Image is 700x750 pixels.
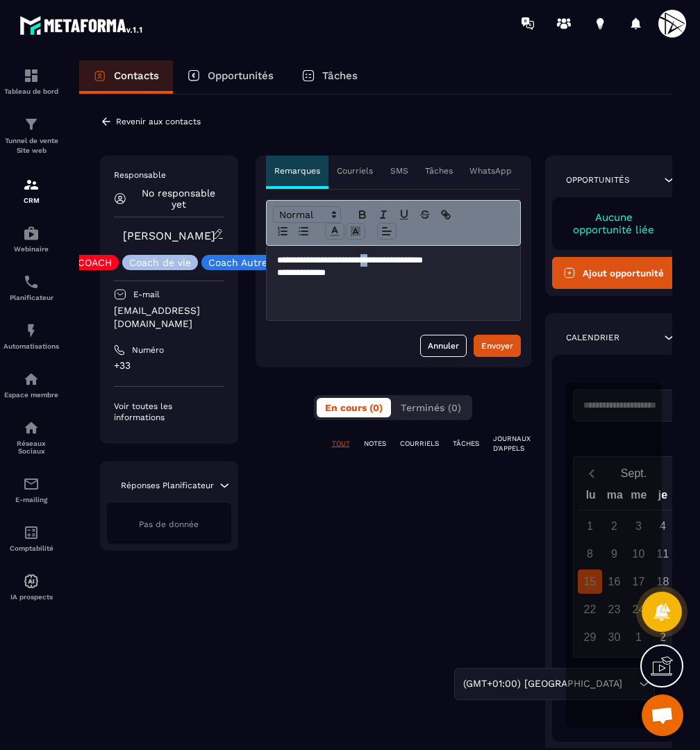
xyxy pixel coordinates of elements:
[3,360,59,409] a: automationsautomationsEspace membre
[469,165,512,176] p: WhatsApp
[3,544,59,552] p: Comptabilité
[474,335,521,357] button: Envoyer
[322,69,358,82] p: Tâches
[651,485,675,510] div: je
[23,274,40,290] img: scheduler
[3,245,59,253] p: Webinaire
[460,676,625,692] span: (GMT+01:00) [GEOGRAPHIC_DATA]
[3,593,59,601] p: IA prospects
[642,694,683,736] div: Ouvrir le chat
[3,57,59,106] a: formationformationTableau de bord
[62,258,112,267] p: BE COACH
[3,496,59,503] p: E-mailing
[121,480,214,491] p: Réponses Planificateur
[3,312,59,360] a: automationsautomationsAutomatisations
[79,60,173,94] a: Contacts
[3,263,59,312] a: schedulerschedulerPlanificateur
[3,342,59,350] p: Automatisations
[23,176,40,193] img: formation
[332,439,350,449] p: TOUT
[173,60,287,94] a: Opportunités
[425,165,453,176] p: Tâches
[3,514,59,562] a: accountantaccountantComptabilité
[123,229,215,242] a: [PERSON_NAME]
[23,371,40,387] img: automations
[3,440,59,455] p: Réseaux Sociaux
[23,116,40,133] img: formation
[420,335,467,357] button: Annuler
[23,419,40,436] img: social-network
[566,174,630,185] p: Opportunités
[139,519,199,529] span: Pas de donnée
[274,165,320,176] p: Remarques
[3,215,59,263] a: automationsautomationsWebinaire
[337,165,373,176] p: Courriels
[566,211,662,236] p: Aucune opportunité liée
[23,67,40,84] img: formation
[129,258,191,267] p: Coach de vie
[23,322,40,339] img: automations
[3,391,59,399] p: Espace membre
[364,439,386,449] p: NOTES
[23,573,40,590] img: automations
[23,225,40,242] img: automations
[493,434,531,453] p: JOURNAUX D'APPELS
[651,542,675,566] div: 11
[19,12,144,37] img: logo
[23,476,40,492] img: email
[552,257,676,289] button: Ajout opportunité
[3,106,59,166] a: formationformationTunnel de vente Site web
[208,69,274,82] p: Opportunités
[317,398,391,417] button: En cours (0)
[114,69,159,82] p: Contacts
[453,439,479,449] p: TÂCHES
[3,87,59,95] p: Tableau de bord
[133,187,224,210] p: No responsable yet
[3,409,59,465] a: social-networksocial-networkRéseaux Sociaux
[114,359,224,372] p: +33
[392,398,469,417] button: Terminés (0)
[651,569,675,594] div: 18
[3,294,59,301] p: Planificateur
[287,60,372,94] a: Tâches
[116,117,201,126] p: Revenir aux contacts
[566,332,619,343] p: Calendrier
[114,304,224,331] p: [EMAIL_ADDRESS][DOMAIN_NAME]
[3,197,59,204] p: CRM
[400,439,439,449] p: COURRIELS
[325,402,383,413] span: En cours (0)
[114,401,224,423] p: Voir toutes les informations
[651,514,675,538] div: 4
[23,524,40,541] img: accountant
[114,169,224,181] p: Responsable
[3,136,59,156] p: Tunnel de vente Site web
[133,289,160,300] p: E-mail
[390,165,408,176] p: SMS
[3,465,59,514] a: emailemailE-mailing
[132,344,164,356] p: Numéro
[481,339,513,353] div: Envoyer
[208,258,272,267] p: Coach Autres
[401,402,461,413] span: Terminés (0)
[3,166,59,215] a: formationformationCRM
[454,668,655,700] div: Search for option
